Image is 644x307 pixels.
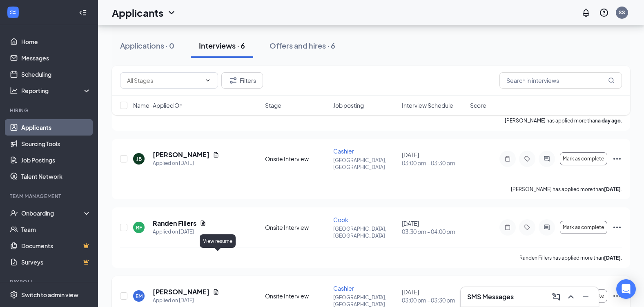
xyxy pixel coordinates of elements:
[604,186,621,192] b: [DATE]
[21,152,91,168] a: Job Postings
[136,156,142,162] div: JB
[10,193,89,200] div: Team Management
[402,227,465,236] span: 03:30 pm - 04:00 pm
[79,9,87,17] svg: Collapse
[470,101,486,109] span: Score
[333,147,354,155] span: Cashier
[21,50,91,66] a: Messages
[153,228,206,236] div: Applied on [DATE]
[612,222,622,232] svg: Ellipses
[612,154,622,164] svg: Ellipses
[136,224,142,231] div: RF
[153,150,209,159] h5: [PERSON_NAME]
[265,101,281,109] span: Stage
[21,168,91,185] a: Talent Network
[200,220,206,227] svg: Document
[563,156,604,162] span: Mark as complete
[333,225,397,239] p: [GEOGRAPHIC_DATA], [GEOGRAPHIC_DATA]
[579,290,592,303] button: Minimize
[213,151,219,158] svg: Document
[564,290,577,303] button: ChevronUp
[467,292,514,301] h3: SMS Messages
[221,72,263,89] button: Filter Filters
[402,159,465,167] span: 03:00 pm - 03:30 pm
[200,234,236,248] div: View resume
[136,293,143,300] div: EM
[153,296,219,305] div: Applied on [DATE]
[10,87,18,95] svg: Analysis
[21,291,78,299] div: Switch to admin view
[333,285,354,292] span: Cashier
[21,33,91,50] a: Home
[228,76,238,85] svg: Filter
[10,278,89,285] div: Payroll
[167,8,176,18] svg: ChevronDown
[619,9,625,16] div: SS
[542,224,552,231] svg: ActiveChat
[205,77,211,84] svg: ChevronDown
[550,290,563,303] button: ComposeMessage
[563,225,604,230] span: Mark as complete
[503,224,513,231] svg: Note
[9,8,17,16] svg: WorkstreamLogo
[402,101,453,109] span: Interview Schedule
[581,8,591,18] svg: Notifications
[542,156,552,162] svg: ActiveChat
[402,219,465,236] div: [DATE]
[566,292,576,302] svg: ChevronUp
[265,292,328,300] div: Onsite Interview
[333,157,397,171] p: [GEOGRAPHIC_DATA], [GEOGRAPHIC_DATA]
[120,40,174,51] div: Applications · 0
[10,291,18,299] svg: Settings
[199,40,245,51] div: Interviews · 6
[402,296,465,304] span: 03:00 pm - 03:30 pm
[581,292,591,302] svg: Minimize
[608,77,615,84] svg: MagnifyingGlass
[599,8,609,18] svg: QuestionInfo
[522,224,532,231] svg: Tag
[265,155,328,163] div: Onsite Interview
[127,76,201,85] input: All Stages
[153,159,219,167] div: Applied on [DATE]
[21,66,91,82] a: Scheduling
[551,292,561,302] svg: ComposeMessage
[511,186,622,193] p: [PERSON_NAME] has applied more than .
[21,136,91,152] a: Sourcing Tools
[10,107,89,114] div: Hiring
[153,287,209,296] h5: [PERSON_NAME]
[333,216,348,223] span: Cook
[21,119,91,136] a: Applicants
[519,254,622,261] p: Randen Fillers has applied more than .
[612,291,622,301] svg: Ellipses
[604,255,621,261] b: [DATE]
[153,219,196,228] h5: Randen Fillers
[21,221,91,238] a: Team
[402,151,465,167] div: [DATE]
[616,279,636,299] div: Open Intercom Messenger
[333,101,364,109] span: Job posting
[21,209,84,217] div: Onboarding
[21,254,91,270] a: SurveysCrown
[522,156,532,162] svg: Tag
[560,221,607,234] button: Mark as complete
[265,223,328,231] div: Onsite Interview
[270,40,335,51] div: Offers and hires · 6
[213,289,219,295] svg: Document
[402,288,465,304] div: [DATE]
[133,101,183,109] span: Name · Applied On
[499,72,622,89] input: Search in interviews
[21,87,91,95] div: Reporting
[112,6,163,20] h1: Applicants
[560,152,607,165] button: Mark as complete
[503,156,513,162] svg: Note
[21,238,91,254] a: DocumentsCrown
[10,209,18,217] svg: UserCheck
